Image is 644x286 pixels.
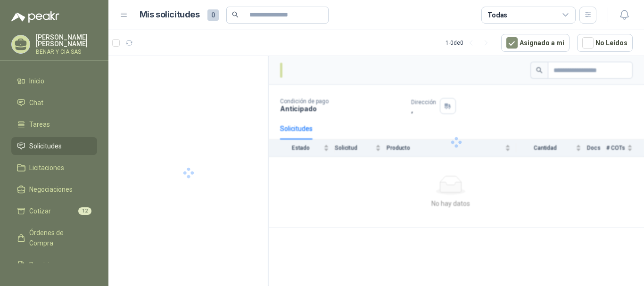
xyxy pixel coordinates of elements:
[29,119,50,130] span: Tareas
[11,94,97,112] a: Chat
[29,228,88,248] span: Órdenes de Compra
[487,10,507,20] div: Todas
[11,256,97,274] a: Remisiones
[232,11,239,18] span: search
[577,34,633,52] button: No Leídos
[29,98,43,108] span: Chat
[29,141,62,151] span: Solicitudes
[11,137,97,155] a: Solicitudes
[11,72,97,90] a: Inicio
[11,115,97,133] a: Tareas
[11,224,97,252] a: Órdenes de Compra
[11,159,97,177] a: Licitaciones
[36,34,97,47] p: [PERSON_NAME] [PERSON_NAME]
[78,207,91,215] span: 12
[11,202,97,220] a: Cotizar12
[29,260,64,270] span: Remisiones
[36,49,97,55] p: BENAR Y CIA SAS
[501,34,570,52] button: Asignado a mi
[11,11,59,23] img: Logo peakr
[446,35,494,50] div: 1 - 0 de 0
[11,180,97,198] a: Negociaciones
[29,76,44,86] span: Inicio
[29,184,73,195] span: Negociaciones
[140,8,200,22] h1: Mis solicitudes
[207,9,219,21] span: 0
[29,206,51,216] span: Cotizar
[29,163,64,173] span: Licitaciones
